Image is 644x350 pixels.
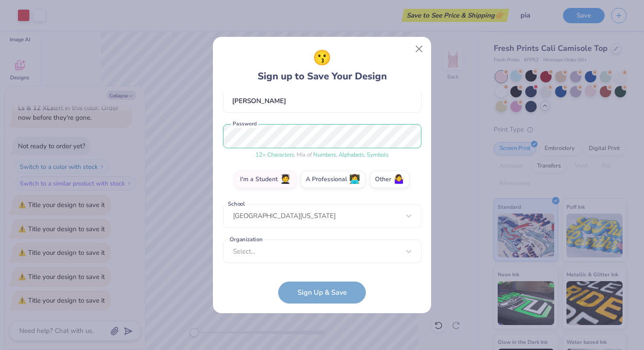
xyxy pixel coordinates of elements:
[280,175,291,185] span: 🧑‍🎓
[367,151,389,159] span: Symbols
[313,47,331,69] span: 😗
[228,235,264,243] label: Organization
[393,175,404,185] span: 🤷‍♀️
[235,171,296,188] label: I'm a Student
[255,151,294,159] span: 12 + Characters
[258,47,387,84] div: Sign up to Save Your Design
[301,171,365,188] label: A Professional
[226,200,247,208] label: School
[313,151,336,159] span: Numbers
[370,171,410,188] label: Other
[411,41,428,57] button: Close
[223,151,421,160] div: , Mix of , ,
[349,175,360,185] span: 👩‍💻
[339,151,364,159] span: Alphabets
